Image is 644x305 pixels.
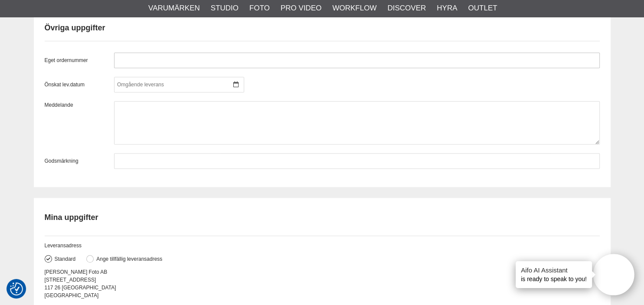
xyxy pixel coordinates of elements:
[45,243,82,249] span: Leveransadress
[10,282,23,295] img: Revisit consent button
[332,3,376,14] a: Workflow
[45,56,114,64] label: Eget ordernummer
[45,23,600,33] h2: Övriga uppgifter
[45,292,99,298] span: [GEOGRAPHIC_DATA]
[45,285,116,291] span: 117 26 [GEOGRAPHIC_DATA]
[249,3,270,14] a: Foto
[45,157,114,165] label: Godsmärkning
[94,256,162,262] label: Ange tillfällig leveransadress
[521,266,587,275] h4: Aifo AI Assistant
[148,3,200,14] a: Varumärken
[10,281,23,297] button: Samtyckesinställningar
[468,3,497,14] a: Outlet
[211,3,239,14] a: Studio
[437,3,457,14] a: Hyra
[516,261,592,288] div: is ready to speak to you!
[387,3,426,14] a: Discover
[45,81,114,89] label: Önskat lev.datum
[45,212,600,223] h2: Mina uppgifter
[45,269,108,275] span: [PERSON_NAME] Foto AB
[45,277,96,283] span: [STREET_ADDRESS]
[281,3,321,14] a: Pro Video
[45,101,114,144] label: Meddelande
[52,256,76,262] label: Standard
